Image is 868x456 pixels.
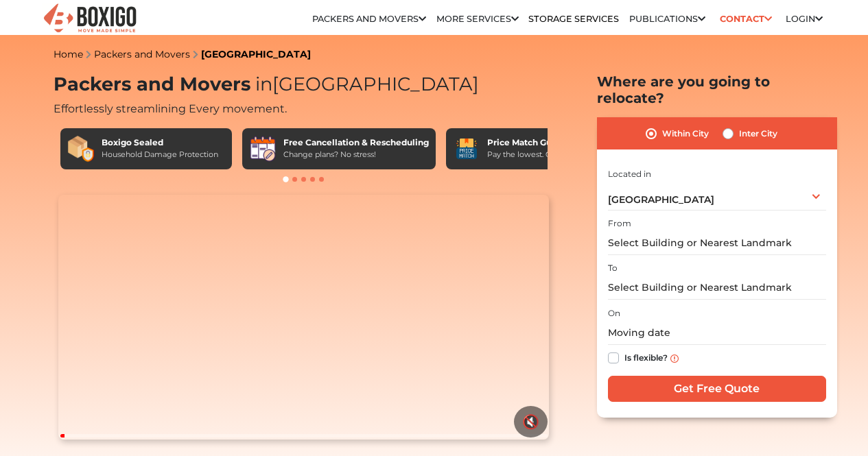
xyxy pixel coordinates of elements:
[629,14,705,24] a: Publications
[67,135,95,163] img: Boxigo Sealed
[54,48,83,60] a: Home
[662,125,709,142] label: Within City
[283,149,429,160] div: Change plans? No stress!
[528,14,619,24] a: Storage Services
[54,102,287,115] span: Effortlessly streamlining Every movement.
[608,217,631,230] label: From
[94,48,190,60] a: Packers and Movers
[487,149,591,160] div: Pay the lowest. Guaranteed!
[436,14,519,24] a: More services
[715,8,776,29] a: Contact
[670,355,679,363] img: info
[201,48,311,60] a: [GEOGRAPHIC_DATA]
[255,73,272,95] span: in
[250,73,479,95] span: [GEOGRAPHIC_DATA]
[608,168,651,180] label: Located in
[102,136,218,149] div: Boxigo Sealed
[514,406,548,437] button: 🔇
[102,149,218,160] div: Household Damage Protection
[283,136,429,149] div: Free Cancellation & Rescheduling
[608,231,826,255] input: Select Building or Nearest Landmark
[608,193,714,206] span: [GEOGRAPHIC_DATA]
[487,136,591,149] div: Price Match Guarantee
[608,321,826,345] input: Moving date
[249,135,277,163] img: Free Cancellation & Rescheduling
[54,73,554,96] h1: Packers and Movers
[608,376,826,402] input: Get Free Quote
[608,276,826,300] input: Select Building or Nearest Landmark
[739,125,777,142] label: Inter City
[608,262,618,274] label: To
[42,2,138,36] img: Boxigo
[453,135,480,163] img: Price Match Guarantee
[624,350,668,364] label: Is flexible?
[597,73,837,106] h2: Where are you going to relocate?
[312,14,426,24] a: Packers and Movers
[786,14,823,24] a: Login
[608,307,620,320] label: On
[58,195,549,440] video: Your browser does not support the video tag.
